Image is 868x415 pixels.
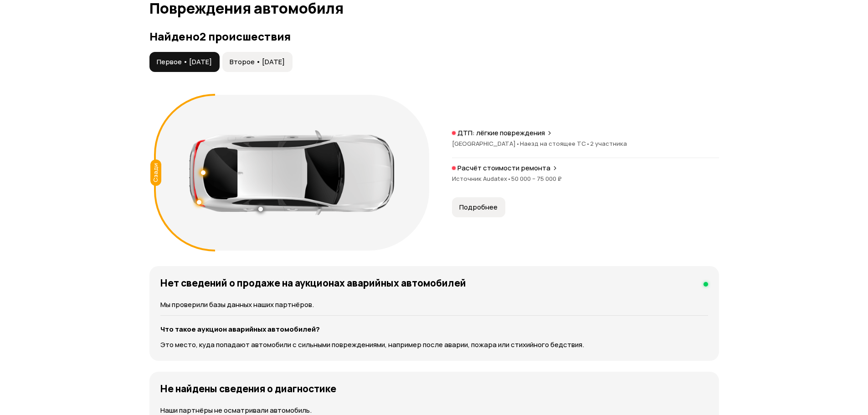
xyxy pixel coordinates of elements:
[160,383,336,395] h4: Не найдены сведения о диагностике
[590,139,627,148] span: 2 участника
[452,197,505,217] button: Подробнее
[149,52,220,72] button: Первое • [DATE]
[511,174,562,183] span: 50 000 – 75 000 ₽
[230,57,285,67] span: Второе • [DATE]
[516,139,520,148] span: •
[457,164,550,173] p: Расчёт стоимости ремонта
[149,30,719,43] h3: Найдено 2 происшествия
[157,57,212,67] span: Первое • [DATE]
[459,203,498,212] span: Подробнее
[457,128,545,138] p: ДТП: лёгкие повреждения
[160,300,708,310] p: Мы проверили базы данных наших партнёров.
[150,159,161,186] div: Сзади
[160,277,466,289] h4: Нет сведений о продаже на аукционах аварийных автомобилей
[586,139,590,148] span: •
[520,139,590,148] span: Наезд на стоящее ТС
[452,139,520,148] span: [GEOGRAPHIC_DATA]
[452,174,511,183] span: Источник Audatex
[222,52,293,72] button: Второе • [DATE]
[160,340,708,350] p: Это место, куда попадают автомобили с сильными повреждениями, например после аварии, пожара или с...
[160,324,320,334] strong: Что такое аукцион аварийных автомобилей?
[507,174,511,183] span: •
